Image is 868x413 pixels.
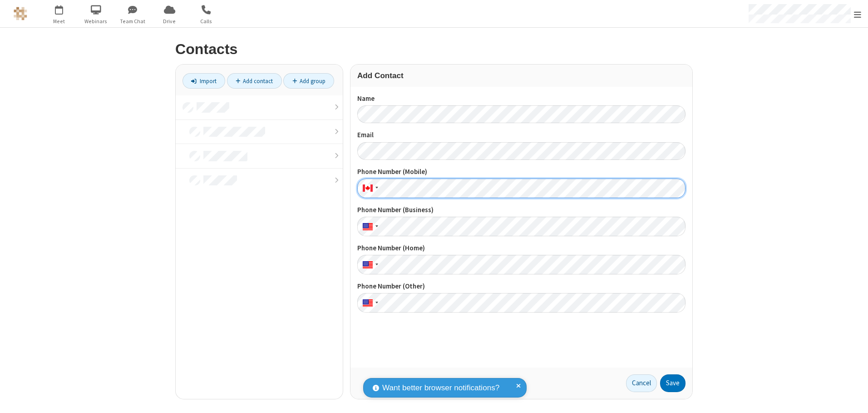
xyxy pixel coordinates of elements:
span: Want better browser notifications? [382,382,499,394]
a: Cancel [626,374,657,393]
div: United States: + 1 [357,293,381,313]
a: Add contact [227,73,282,89]
label: Phone Number (Business) [357,205,686,215]
h3: Add Contact [357,71,686,80]
label: Phone Number (Home) [357,243,686,254]
label: Name [357,94,686,104]
span: Team Chat [116,17,150,25]
a: Import [182,73,225,89]
label: Email [357,130,686,140]
a: Add group [283,73,334,89]
h2: Contacts [175,41,693,57]
img: QA Selenium DO NOT DELETE OR CHANGE [14,7,27,20]
div: United States: + 1 [357,217,381,236]
span: Calls [189,17,223,25]
label: Phone Number (Other) [357,281,686,292]
button: Save [660,374,686,393]
span: Meet [42,17,76,25]
label: Phone Number (Mobile) [357,167,686,177]
span: Webinars [79,17,113,25]
div: United States: + 1 [357,255,381,274]
span: Drive [153,17,187,25]
div: Canada: + 1 [357,179,381,198]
